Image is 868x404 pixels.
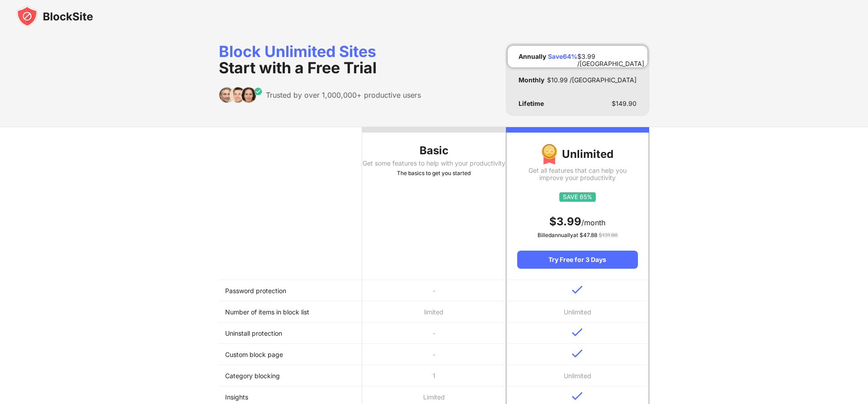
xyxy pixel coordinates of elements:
img: img-premium-medal [541,143,557,165]
td: 1 [362,365,505,386]
td: Custom block page [219,344,362,365]
div: The basics to get you started [362,169,505,178]
div: Basic [362,143,505,158]
div: /month [517,214,638,229]
td: Unlimited [506,301,649,323]
span: $ 3.99 [549,215,581,228]
div: Monthly [519,76,544,84]
td: Number of items in block list [219,301,362,323]
td: Password protection [219,280,362,301]
img: v-blue.svg [572,328,583,337]
div: $ 3.99 /[GEOGRAPHIC_DATA] [577,53,644,60]
div: Get all features that can help you improve your productivity [517,167,638,181]
img: v-blue.svg [572,285,583,294]
div: Annually [519,53,546,60]
td: Uninstall protection [219,323,362,344]
span: Start with a Free Trial [219,58,377,77]
div: Unlimited [517,143,638,165]
td: - [362,323,505,344]
img: v-blue.svg [572,392,583,400]
img: blocksite-icon-black.svg [16,5,93,27]
td: Category blocking [219,365,362,386]
div: Trusted by over 1,000,000+ productive users [266,90,421,100]
div: $ 10.99 /[GEOGRAPHIC_DATA] [547,76,637,84]
td: - [362,280,505,301]
td: limited [362,301,505,323]
div: Block Unlimited Sites [219,43,421,76]
td: Unlimited [506,365,649,386]
div: Lifetime [519,100,544,107]
img: trusted-by.svg [219,87,263,103]
img: save65.svg [559,192,596,202]
div: Try Free for 3 Days [517,251,638,269]
div: Get some features to help with your productivity [362,160,505,167]
div: Save 64 % [548,53,577,60]
img: v-blue.svg [572,349,583,358]
div: Billed annually at $ 47.88 [517,231,638,240]
div: $ 149.90 [612,100,637,107]
span: $ 131.88 [599,232,618,238]
td: - [362,344,505,365]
